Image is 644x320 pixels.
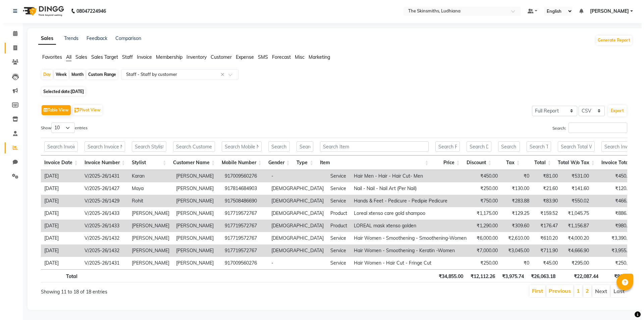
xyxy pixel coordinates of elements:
[587,8,626,15] span: [PERSON_NAME]
[36,33,53,45] a: Sales
[219,182,265,195] td: 917814684903
[208,54,229,60] span: Customer
[324,207,348,220] td: Product
[78,195,126,207] td: V/2025-26/1429
[265,182,324,195] td: [DEMOGRAPHIC_DATA]
[348,257,467,269] td: Hair Women - Hair Cut - Fringe Cut
[38,284,277,295] div: Showing 11 to 18 of 18 entries
[558,170,590,182] td: ₹531.00
[348,182,467,195] td: Nail - Nail - Nail Art (Per Nail)
[265,207,324,220] td: [DEMOGRAPHIC_DATA]
[219,220,265,232] td: 917719572767
[39,70,50,79] div: Day
[530,244,558,257] td: ₹711.90
[467,170,498,182] td: ₹450.00
[70,105,100,115] button: Pivot View
[269,54,288,60] span: Forecast
[38,123,85,133] label: Show entries
[590,195,633,207] td: ₹466.12
[126,182,170,195] td: Maya
[219,141,259,152] input: Search Mobile Number
[170,195,219,207] td: [PERSON_NAME]
[558,257,590,269] td: ₹295.00
[294,141,311,152] input: Search Type
[558,182,590,195] td: ₹141.60
[51,70,66,79] div: Week
[38,232,78,244] td: [DATE]
[530,220,558,232] td: ₹176.47
[530,170,558,182] td: ₹81.00
[464,269,496,282] th: ₹12,112.26
[467,257,498,269] td: ₹250.00
[184,54,204,60] span: Inventory
[265,220,324,232] td: [DEMOGRAPHIC_DATA]
[126,220,170,232] td: [PERSON_NAME]
[461,155,492,170] th: Discount: activate to sort column ascending
[153,54,180,60] span: Membership
[590,244,633,257] td: ₹3,955.00
[498,207,530,220] td: ₹129.25
[467,232,498,244] td: ₹6,000.00
[324,257,348,269] td: Service
[49,123,72,133] select: Showentries
[170,170,219,182] td: [PERSON_NAME]
[498,182,530,195] td: ₹130.00
[530,182,558,195] td: ₹21.60
[530,207,558,220] td: ₹159.52
[265,170,324,182] td: -
[78,207,126,220] td: V/2025-26/1433
[558,244,590,257] td: ₹4,666.90
[467,220,498,232] td: ₹1,290.00
[78,257,126,269] td: V/2025-26/1431
[170,232,219,244] td: [PERSON_NAME]
[529,287,540,294] a: First
[464,141,489,152] input: Search Discount
[39,105,68,115] button: Table View
[38,257,78,269] td: [DATE]
[429,155,461,170] th: Price: activate to sort column ascending
[324,195,348,207] td: Service
[498,195,530,207] td: ₹283.88
[432,269,464,282] th: ₹34,855.00
[126,207,170,220] td: [PERSON_NAME]
[113,35,139,41] a: Comparison
[599,141,633,152] input: Search Invoice Total
[38,182,78,195] td: [DATE]
[495,141,517,152] input: Search Tax
[530,195,558,207] td: ₹83.90
[126,244,170,257] td: [PERSON_NAME]
[219,170,265,182] td: 917009560276
[219,244,265,257] td: 917719572767
[89,54,115,60] span: Sales Target
[498,170,530,182] td: ₹0
[219,195,265,207] td: 917508486690
[498,244,530,257] td: ₹3,045.00
[218,71,224,78] span: Clear all
[348,170,467,182] td: Hair Men - Hair - Hair Cut- Men
[73,54,85,60] span: Sales
[84,70,115,79] div: Custom Range
[521,155,552,170] th: Total: activate to sort column ascending
[78,232,126,244] td: V/2025-26/1432
[126,170,170,182] td: Karan
[467,244,498,257] td: ₹7,000.00
[265,257,324,269] td: -
[38,195,78,207] td: [DATE]
[498,220,530,232] td: ₹309.60
[78,244,126,257] td: V/2025-26/1432
[324,170,348,182] td: Service
[126,232,170,244] td: [PERSON_NAME]
[72,108,77,113] img: pivot.png
[595,155,636,170] th: Invoice Total: activate to sort column ascending
[78,170,126,182] td: V/2025-26/1431
[590,257,633,269] td: ₹250.00
[498,257,530,269] td: ₹0
[348,195,467,207] td: Hands & Feet - Pedicure - Pedipie Pedicure
[82,141,122,152] input: Search Invoice Number
[17,2,63,20] img: logo
[38,244,78,257] td: [DATE]
[317,141,426,152] input: Search Item
[348,220,467,232] td: LOREAL mask xtenso golden
[129,141,164,152] input: Search Stylist
[170,207,219,220] td: [PERSON_NAME]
